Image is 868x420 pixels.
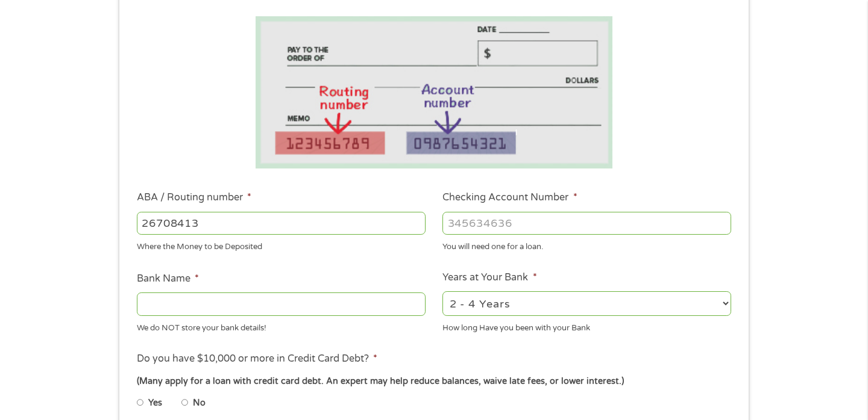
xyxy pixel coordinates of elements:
[442,191,577,204] label: Checking Account Number
[442,271,536,284] label: Years at Your Bank
[256,16,612,168] img: Routing number location
[137,212,426,235] input: 263177916
[193,397,206,410] label: No
[148,397,162,410] label: Yes
[137,273,199,285] label: Bank Name
[442,237,731,253] div: You will need one for a loan.
[137,375,731,388] div: (Many apply for a loan with credit card debt. An expert may help reduce balances, waive late fees...
[137,237,426,253] div: Where the Money to be Deposited
[442,212,731,235] input: 345634636
[137,353,377,365] label: Do you have $10,000 or more in Credit Card Debt?
[137,191,251,204] label: ABA / Routing number
[137,318,426,334] div: We do NOT store your bank details!
[442,318,731,334] div: How long Have you been with your Bank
